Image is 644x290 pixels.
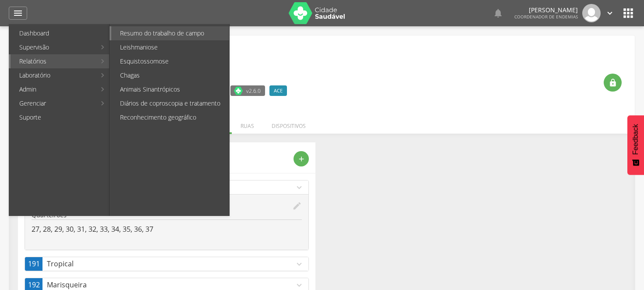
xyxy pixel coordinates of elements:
[28,259,40,269] span: 191
[621,6,635,20] i: 
[11,110,109,124] a: Suporte
[493,4,503,22] a: 
[294,280,304,290] i: expand_more
[11,82,96,96] a: Admin
[514,14,578,20] span: Coordenador de Endemias
[111,96,229,110] a: Diários de coproscopia e tratamento
[28,280,40,290] span: 192
[9,7,27,20] a: 
[13,8,23,18] i: 
[111,40,229,54] a: Leishmaniose
[111,68,229,82] a: Chagas
[232,113,263,134] li: Ruas
[493,8,503,18] i: 
[605,8,615,18] i: 
[514,7,578,13] p: [PERSON_NAME]
[111,54,229,68] a: Esquistossomose
[292,201,302,211] i: edit
[627,115,644,175] button: Feedback - Mostrar pesquisa
[111,110,229,124] a: Reconhecimento geográfico
[294,183,304,192] i: expand_more
[605,4,615,22] a: 
[11,68,96,82] a: Laboratório
[11,96,96,110] a: Gerenciar
[11,54,96,68] a: Relatórios
[32,224,302,234] p: 27, 28, 29, 30, 31, 32, 33, 34, 35, 36, 37
[632,124,640,155] span: Feedback
[609,78,617,87] i: 
[111,82,229,96] a: Animais Sinantrópicos
[297,155,305,163] i: add
[47,259,294,269] p: Tropical
[274,87,283,94] span: ACE
[25,257,308,271] a: 191Tropicalexpand_more
[11,40,96,54] a: Supervisão
[294,259,304,269] i: expand_more
[11,26,109,40] a: Dashboard
[111,26,229,40] a: Resumo do trabalho de campo
[263,113,315,134] li: Dispositivos
[246,86,261,95] span: v2.6.0
[47,280,294,290] p: Marisqueira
